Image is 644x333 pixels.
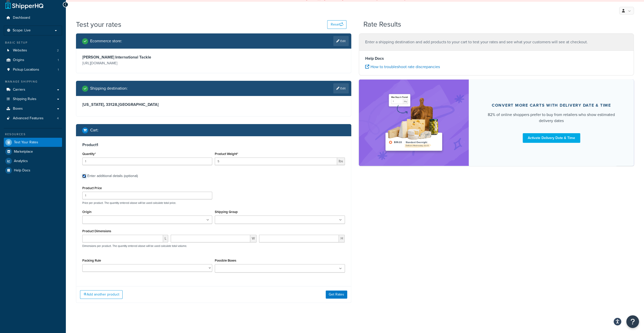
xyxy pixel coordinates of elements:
[4,156,62,166] a: Analytics
[4,114,62,123] li: Advanced Features
[82,55,212,60] h3: [PERSON_NAME] International Tackle
[82,158,212,165] input: 0.0
[333,83,349,93] a: Edit
[13,28,31,33] span: Scope: Live
[13,68,39,72] span: Pickup Locations
[4,80,62,84] div: Manage Shipping
[13,48,27,53] span: Websites
[90,128,99,132] h2: Cart :
[82,229,111,233] label: Product Dimensions
[365,64,440,70] a: How to troubleshoot rate discrepancies
[250,235,257,242] span: W
[327,20,346,29] button: Reset
[215,210,238,214] label: Shipping Group
[58,58,59,62] span: 1
[4,41,62,45] div: Basic Setup
[82,186,102,190] label: Product Price
[365,38,628,46] p: Enter a shipping destination and add products to your cart to test your rates and see what your c...
[523,133,580,143] a: Activate Delivery Date & Time
[13,58,24,62] span: Origins
[87,172,138,180] div: Enter additional details (optional)
[13,16,30,20] span: Dashboard
[215,259,236,262] label: Possible Boxes
[363,21,401,28] h2: Rate Results
[80,290,123,299] button: Add another product
[4,147,62,156] a: Marketplace
[82,210,91,214] label: Origin
[76,19,121,29] h1: Test your rates
[82,102,345,107] h3: [US_STATE], 33128 , [GEOGRAPHIC_DATA]
[481,112,622,124] div: 82% of online shoppers prefer to buy from retailers who show estimated delivery dates
[90,86,128,91] h2: Shipping destination :
[4,65,62,74] li: Pickup Locations
[215,152,238,156] label: Product Weight*
[57,48,59,53] span: 2
[82,174,86,178] input: Enter additional details (optional)
[4,46,62,55] a: Websites2
[81,244,187,248] p: Dimensions per product. The quantity entered above will be used calculate total volume.
[4,65,62,74] a: Pickup Locations1
[339,235,345,242] span: H
[4,166,62,175] a: Help Docs
[13,116,44,121] span: Advanced Features
[14,168,30,173] span: Help Docs
[326,290,347,299] button: Get Rates
[4,55,62,65] a: Origins1
[82,142,345,147] h3: Product 1
[13,88,25,92] span: Carriers
[4,114,62,123] a: Advanced Features4
[57,116,59,121] span: 4
[14,140,38,145] span: Test Your Rates
[4,85,62,94] a: Carriers
[90,39,122,43] h2: Ecommerce store :
[13,107,23,111] span: Boxes
[4,13,62,23] a: Dashboard
[365,55,628,62] h4: Help Docs
[82,60,212,67] p: [URL][DOMAIN_NAME]
[82,152,96,156] label: Quantity*
[337,158,345,165] span: lbs
[58,68,59,72] span: 1
[382,87,445,158] img: feature-image-ddt-36eae7f7280da8017bfb280eaccd9c446f90b1fe08728e4019434db127062ab4.png
[215,158,337,165] input: 0.00
[4,94,62,104] a: Shipping Rules
[626,315,639,328] button: Open Resource Center
[4,55,62,65] li: Origins
[14,150,33,154] span: Marketplace
[82,259,101,262] label: Packing Rule
[13,97,36,101] span: Shipping Rules
[333,36,349,46] a: Edit
[163,235,168,242] span: L
[4,104,62,113] a: Boxes
[492,103,611,108] div: Convert more carts with delivery date & time
[4,138,62,147] a: Test Your Rates
[4,132,62,136] div: Resources
[4,46,62,55] li: Websites
[81,201,346,205] p: Price per product. The quantity entered above will be used calculate total price.
[14,159,28,163] span: Analytics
